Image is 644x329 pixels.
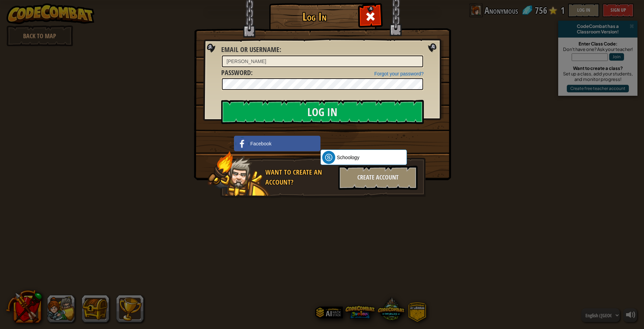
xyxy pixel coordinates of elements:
img: schoology.png [322,151,335,164]
span: Schoology [337,154,359,161]
div: Create Account [338,166,418,190]
img: facebook_small.png [236,137,249,150]
label: : [221,68,253,78]
span: Facebook [251,140,272,147]
div: Want to create an account? [265,167,334,187]
span: Email or Username [221,45,279,54]
iframe: Sign in with Google Button [317,135,387,150]
label: : [221,45,281,55]
span: Password [221,68,251,77]
div: Sign in with Google. Opens in new tab [320,135,384,150]
h1: Log In [271,11,359,23]
a: Forgot your password? [374,71,423,76]
input: Log In [221,100,424,124]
